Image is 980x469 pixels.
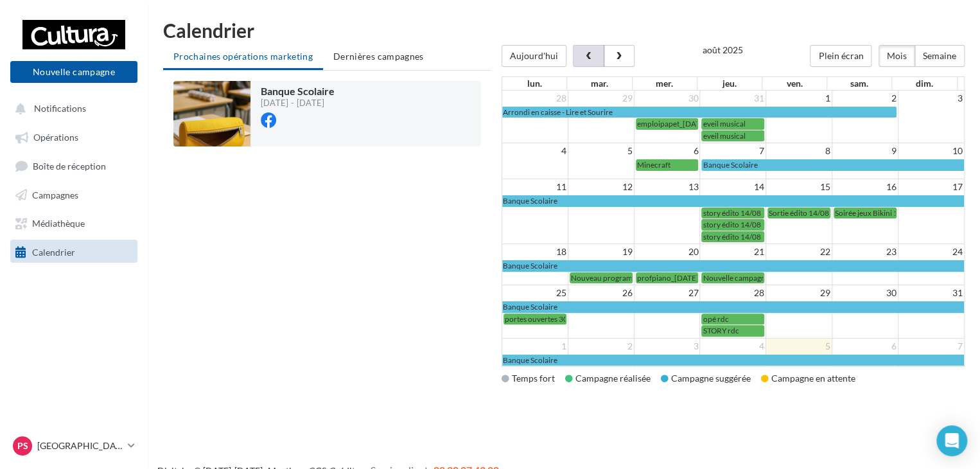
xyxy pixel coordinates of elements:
th: jeu. [697,77,762,90]
a: Campagnes [8,182,140,206]
td: 24 [898,244,964,260]
th: mar. [567,77,632,90]
th: lun. [502,77,567,90]
td: 1 [502,338,568,354]
span: Ps [17,439,28,452]
th: dim. [892,77,957,90]
div: [DATE] - [DATE] [261,99,335,107]
a: Calendrier [8,240,140,263]
td: 11 [502,179,568,195]
span: Calendrier [32,246,75,257]
button: Aujourd'hui [502,45,566,67]
td: 9 [832,143,898,159]
td: 30 [832,285,898,301]
span: story édito 14/08 [703,208,760,218]
button: Mois [879,45,915,67]
span: Prochaines opérations marketing [173,51,313,62]
span: story édito 14/08 [703,220,760,229]
a: Banque Scolaire [502,355,964,366]
td: 2 [568,338,634,354]
td: 12 [568,179,634,195]
span: Dernières campagnes [333,51,424,62]
a: portes ouvertes 30/08 [503,314,566,324]
td: 23 [832,244,898,260]
a: Ps [GEOGRAPHIC_DATA] [10,434,137,458]
a: story édito 14/08 [701,219,764,230]
div: Campagne en attente [761,372,855,385]
td: 28 [700,285,766,301]
th: sam. [827,77,892,90]
a: Sortie édito 14/08 [767,208,830,218]
h2: août 2025 [702,45,742,55]
a: profpiano_[DATE] [636,272,699,283]
span: emploipapet_[DATE] [637,119,707,128]
a: Banque Scolaire [502,301,964,312]
a: story édito 14/08 [701,208,764,218]
a: eveil musical [701,118,764,129]
a: Nouvelle campagne réseau social du [DATE] 17:15 [701,272,764,283]
span: Opérations [33,132,78,143]
span: Notifications [34,103,86,114]
td: 5 [568,143,634,159]
span: eveil musical [703,119,745,128]
span: portes ouvertes 30/08 [505,314,579,324]
th: mer. [632,77,697,90]
a: Arrondi en caisse - Lire et Sourire [502,107,897,118]
div: Campagne suggérée [661,372,751,385]
span: opé rdc [703,314,728,324]
div: Temps fort [502,372,555,385]
td: 7 [700,143,766,159]
a: opé rdc [701,314,764,324]
span: Campagnes [32,189,78,200]
span: Minecraft [637,160,670,170]
td: 21 [700,244,766,260]
div: Open Intercom Messenger [936,425,967,456]
td: 8 [766,143,832,159]
td: 28 [502,91,568,106]
button: Plein écran [810,45,871,67]
td: 3 [634,338,700,354]
button: Semaine [914,45,965,67]
td: 15 [766,179,832,195]
td: 19 [568,244,634,260]
span: story édito 14/08 [703,232,760,242]
a: STORY rdc [701,325,764,336]
td: 17 [898,179,964,195]
td: 20 [634,244,700,260]
a: emploipapet_[DATE] [636,118,699,129]
td: 5 [766,338,832,354]
td: 29 [766,285,832,301]
td: 6 [832,338,898,354]
td: 3 [898,91,964,106]
span: Sortie édito 14/08 [769,208,829,218]
td: 26 [568,285,634,301]
td: 13 [634,179,700,195]
span: Médiathèque [32,218,85,229]
td: 30 [634,91,700,106]
span: Banque Scolaire [503,261,557,270]
a: Opérations [8,125,140,148]
span: Banque Scolaire [503,355,557,365]
span: Banque Scolaire [703,160,757,170]
a: eveil musical [701,130,764,141]
span: STORY rdc [703,326,739,335]
td: 25 [502,285,568,301]
td: 31 [898,285,964,301]
a: Banque Scolaire [701,159,964,170]
span: eveil musical [703,131,745,141]
span: Boîte de réception [33,160,106,171]
a: Boîte de réception [8,154,140,177]
span: Banque Scolaire [261,85,335,97]
span: profpiano_[DATE] [637,273,699,283]
span: Nouveau programme de fidélité - Cours [571,273,703,283]
th: ven. [762,77,827,90]
span: Soirée jeux Bikini 19/08 [835,208,914,218]
p: [GEOGRAPHIC_DATA] [37,439,123,452]
span: Arrondi en caisse - Lire et Sourire [503,107,613,117]
button: Notifications [8,96,135,119]
td: 18 [502,244,568,260]
a: Banque Scolaire [502,260,964,271]
td: 1 [766,91,832,106]
td: 22 [766,244,832,260]
td: 31 [700,91,766,106]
